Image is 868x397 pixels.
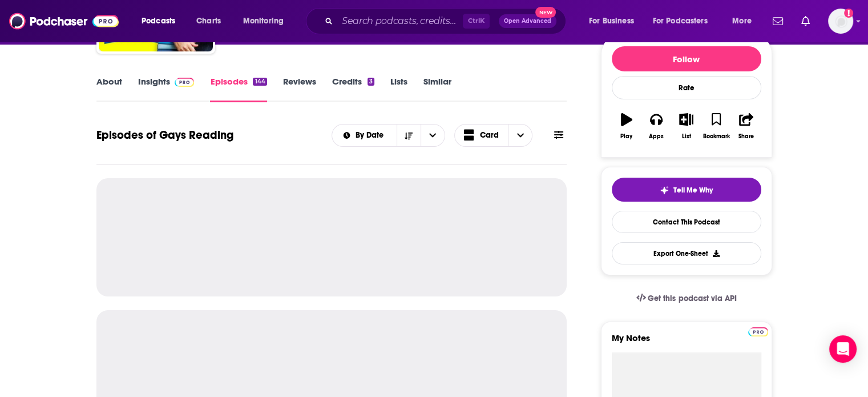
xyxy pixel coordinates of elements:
[589,13,634,29] span: For Business
[337,12,463,30] input: Search podcasts, credits, & more...
[96,76,122,102] a: About
[660,186,669,195] img: tell me why sparkle
[748,327,768,336] img: Podchaser Pro
[317,8,577,34] div: Search podcasts, credits, & more...
[142,13,175,29] span: Podcasts
[535,7,556,18] span: New
[627,284,746,312] a: Get this podcast via API
[612,106,641,147] button: Play
[390,76,407,102] a: Lists
[243,13,284,29] span: Monitoring
[196,13,221,29] span: Charts
[581,12,648,30] button: open menu
[612,332,761,352] label: My Notes
[612,76,761,99] div: Rate
[731,106,761,147] button: Share
[732,13,752,29] span: More
[748,326,768,336] a: Pro website
[175,78,195,87] img: Podchaser Pro
[421,125,445,146] button: open menu
[797,11,814,31] a: Show notifications dropdown
[283,76,316,102] a: Reviews
[423,76,451,102] a: Similar
[724,12,766,30] button: open menu
[454,124,533,147] button: Choose View
[641,106,671,147] button: Apps
[738,133,754,140] div: Share
[701,106,731,147] button: Bookmark
[649,133,664,140] div: Apps
[368,78,374,86] div: 3
[480,131,499,139] span: Card
[620,133,632,140] div: Play
[828,9,853,34] span: Logged in as AtriaBooks
[9,10,119,32] img: Podchaser - Follow, Share and Rate Podcasts
[463,14,490,29] span: Ctrl K
[645,12,724,30] button: open menu
[612,211,761,233] a: Contact This Podcast
[332,76,374,102] a: Credits3
[844,9,853,18] svg: Add a profile image
[648,294,736,303] span: Get this podcast via API
[768,11,788,31] a: Show notifications dropdown
[504,18,551,24] span: Open Advanced
[829,335,857,363] div: Open Intercom Messenger
[612,46,761,71] button: Follow
[828,9,853,34] button: Show profile menu
[703,133,729,140] div: Bookmark
[189,12,228,30] a: Charts
[332,131,397,139] button: open menu
[612,242,761,264] button: Export One-Sheet
[612,178,761,202] button: tell me why sparkleTell Me Why
[210,76,267,102] a: Episodes144
[653,13,708,29] span: For Podcasters
[499,14,556,28] button: Open AdvancedNew
[253,78,267,86] div: 144
[682,133,691,140] div: List
[356,131,387,139] span: By Date
[828,9,853,34] img: User Profile
[235,12,298,30] button: open menu
[96,128,233,142] h1: Episodes of Gays Reading
[138,76,195,102] a: InsightsPodchaser Pro
[397,125,421,146] button: Sort Direction
[332,124,445,147] h2: Choose List sort
[134,12,190,30] button: open menu
[671,106,701,147] button: List
[673,186,713,195] span: Tell Me Why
